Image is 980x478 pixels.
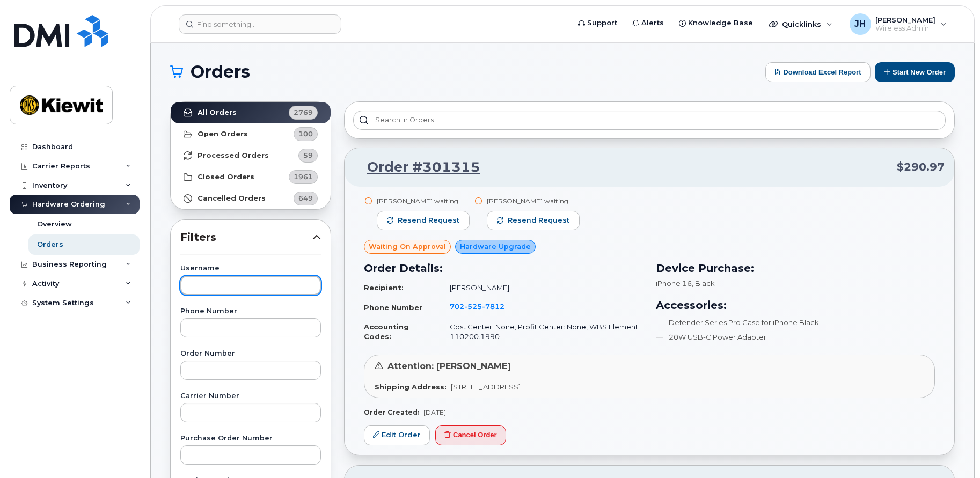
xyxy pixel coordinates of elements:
a: Cancelled Orders649 [171,188,331,209]
label: Username [180,265,321,272]
button: Start New Order [875,62,955,82]
td: [PERSON_NAME] [440,278,643,297]
button: Resend request [487,211,580,230]
a: Order #301315 [354,158,480,177]
strong: Shipping Address: [375,383,447,391]
span: Waiting On Approval [369,241,446,252]
a: All Orders2769 [171,102,331,123]
strong: Accounting Codes: [364,322,409,341]
strong: Order Created: [364,408,419,416]
span: 525 [464,302,482,311]
button: Resend request [377,211,470,230]
strong: Processed Orders [198,151,269,160]
strong: All Orders [198,108,237,117]
input: Search in orders [353,111,946,130]
a: 7025257812 [450,302,517,311]
span: Hardware Upgrade [460,241,531,252]
span: 59 [303,150,313,160]
span: Resend request [398,216,459,225]
li: Defender Series Pro Case for iPhone Black [656,318,935,328]
button: Cancel Order [435,425,506,445]
td: Cost Center: None, Profit Center: None, WBS Element: 110200.1990 [440,318,643,346]
strong: Recipient: [364,283,404,292]
span: Resend request [508,216,569,225]
span: $290.97 [897,159,945,175]
div: [PERSON_NAME] waiting [487,196,580,205]
strong: Open Orders [198,130,248,138]
label: Order Number [180,350,321,357]
span: 100 [298,129,313,139]
a: Closed Orders1961 [171,166,331,188]
span: 2769 [294,107,313,117]
span: [STREET_ADDRESS] [451,383,521,391]
a: Processed Orders59 [171,145,331,166]
span: [DATE] [423,408,446,416]
strong: Closed Orders [198,173,254,181]
label: Carrier Number [180,393,321,400]
button: Download Excel Report [765,62,871,82]
a: Open Orders100 [171,123,331,145]
span: Attention: [PERSON_NAME] [387,361,511,371]
span: , Black [692,279,715,288]
span: 7812 [482,302,504,311]
strong: Phone Number [364,303,422,312]
span: iPhone 16 [656,279,692,288]
h3: Device Purchase: [656,260,935,276]
iframe: Messenger Launcher [933,431,972,470]
a: Edit Order [364,425,430,445]
span: Orders [191,64,250,80]
li: 20W USB-C Power Adapter [656,332,935,342]
div: [PERSON_NAME] waiting [377,196,470,205]
span: 702 [450,302,504,311]
span: 649 [298,193,313,203]
h3: Accessories: [656,297,935,313]
h3: Order Details: [364,260,643,276]
label: Phone Number [180,308,321,315]
span: 1961 [294,172,313,182]
label: Purchase Order Number [180,435,321,442]
strong: Cancelled Orders [198,194,266,203]
span: Filters [180,230,312,245]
